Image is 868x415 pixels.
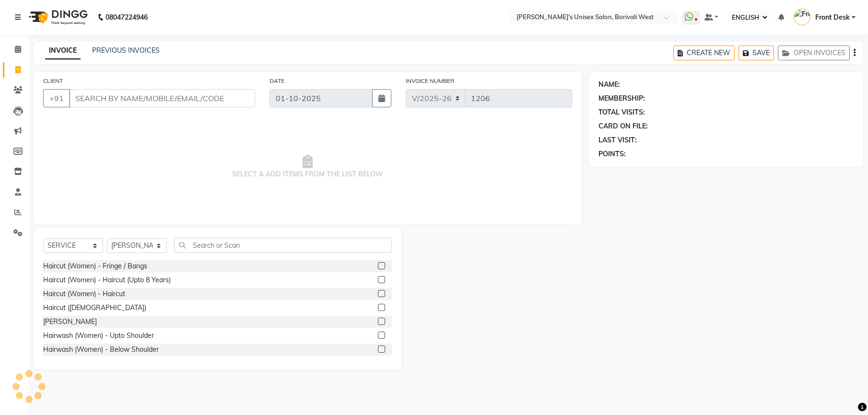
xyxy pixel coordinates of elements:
div: POINTS: [598,149,626,159]
label: INVOICE NUMBER [406,77,454,85]
label: DATE [270,77,284,85]
a: PREVIOUS INVOICES [92,46,160,55]
div: Haircut ([DEMOGRAPHIC_DATA]) [43,303,146,313]
label: CLIENT [43,77,63,85]
input: SEARCH BY NAME/MOBILE/EMAIL/CODE [69,89,255,107]
div: Haircut (Women) - Haircut (Upto 8 Years) [43,275,171,285]
button: SAVE [739,46,774,60]
div: CARD ON FILE: [598,121,648,131]
a: INVOICE [45,42,81,59]
div: Haircut (Women) - Fringe / Bangs [43,261,147,271]
div: Hairwash (Women) - Below Shoulder [43,345,159,355]
img: logo [24,4,90,31]
input: Search or Scan [174,238,392,253]
span: SELECT & ADD ITEMS FROM THE LIST BELOW [43,119,572,215]
div: MEMBERSHIP: [598,93,645,104]
div: Haircut (Women) - Haircut [43,289,125,299]
b: 08047224946 [106,4,148,31]
button: +91 [43,89,70,107]
div: Hairwash (Women) - Upto Shoulder [43,331,154,341]
button: OPEN INVOICES [778,46,850,60]
div: NAME: [598,80,620,90]
img: Front Desk [794,9,810,25]
div: LAST VISIT: [598,135,637,145]
div: [PERSON_NAME] [43,317,97,327]
button: CREATE NEW [673,46,735,60]
span: Front Desk [815,12,850,23]
div: TOTAL VISITS: [598,107,645,117]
